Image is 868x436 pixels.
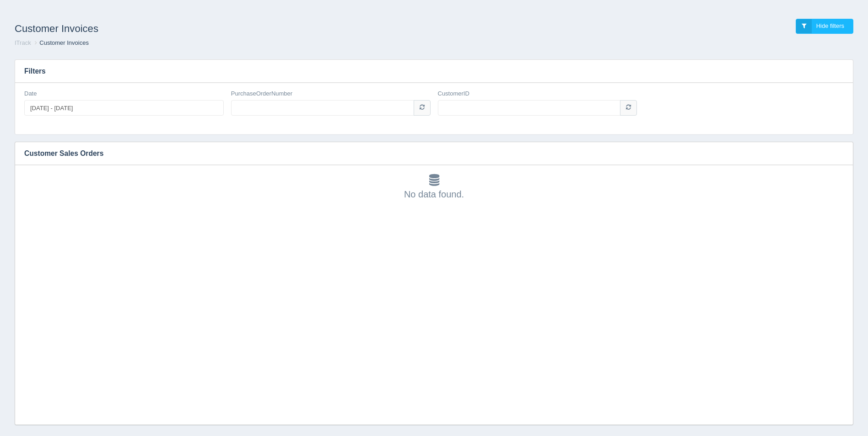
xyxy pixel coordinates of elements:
[816,22,844,29] span: Hide filters
[15,60,853,83] h3: Filters
[15,39,31,46] a: ITrack
[15,142,839,165] h3: Customer Sales Orders
[231,90,292,98] label: PurchaseOrderNumber
[438,90,469,98] label: CustomerID
[24,90,37,98] label: Date
[32,39,89,48] li: Customer Invoices
[15,19,434,39] h1: Customer Invoices
[24,174,844,201] div: No data found.
[796,19,853,34] a: Hide filters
